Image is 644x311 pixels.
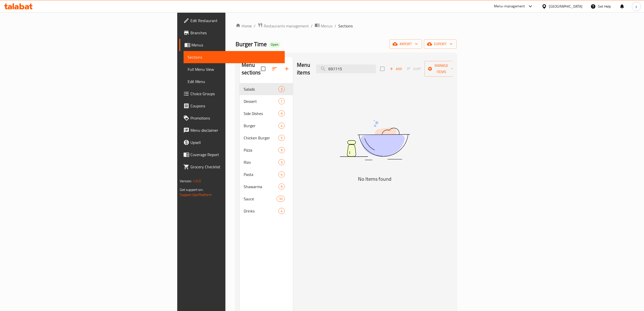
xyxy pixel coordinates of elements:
[264,23,309,29] span: Restaurants management
[278,98,285,104] div: items
[240,132,293,144] div: Chicken Burger5
[244,86,278,92] span: Salads
[190,152,281,158] span: Coverage Report
[190,164,281,170] span: Grocery Checklist
[494,3,525,9] div: Menu-management
[404,65,424,73] span: Select section first
[179,161,285,173] a: Grocery Checklist
[269,63,281,75] span: Sort sections
[428,62,454,75] span: Manage items
[190,91,281,97] span: Choice Groups
[277,196,285,202] div: items
[240,181,293,193] div: Shawarma9
[244,110,278,117] span: Side Dishes
[244,135,278,141] span: Chicken Burger
[278,159,285,165] div: items
[389,66,403,72] span: Add
[184,63,285,75] a: Full Menu View
[190,30,281,36] span: Branches
[278,147,285,153] div: items
[179,27,285,39] a: Branches
[244,147,278,153] div: Pizza
[393,41,418,47] span: import
[179,112,285,124] a: Promotions
[179,124,285,136] a: Menu disclaimer
[279,160,284,165] span: 3
[279,148,284,153] span: 9
[278,123,285,129] div: items
[240,95,293,107] div: Dessert1
[179,14,285,27] a: Edit Restaurant
[244,98,278,104] span: Dessert
[240,107,293,120] div: Side Dishes9
[191,42,281,48] span: Menus
[179,136,285,149] a: Upsell
[279,209,284,214] span: 4
[424,39,457,49] button: export
[281,63,293,75] button: Add section
[193,178,201,184] span: 1.0.0
[240,120,293,132] div: Burger4
[179,39,285,51] a: Menus
[236,23,457,29] nav: breadcrumb
[240,156,293,168] div: Rizo3
[311,175,438,183] h5: No Items found
[184,75,285,88] a: Edit Menu
[179,149,285,161] a: Coverage Report
[278,208,285,214] div: items
[278,110,285,117] div: items
[240,83,293,95] div: Salads3
[188,78,281,85] span: Edit Menu
[279,87,284,92] span: 3
[244,196,277,202] span: Sauce
[279,123,284,128] span: 4
[240,168,293,181] div: Pasta4
[180,186,203,193] span: Get support on:
[388,65,404,73] span: Add item
[334,23,336,29] li: /
[278,135,285,141] div: items
[315,23,332,29] a: Menus
[190,127,281,133] span: Menu disclaimer
[278,86,285,92] div: items
[179,100,285,112] a: Coupons
[190,18,281,24] span: Edit Restaurant
[311,23,313,29] li: /
[277,197,284,201] span: 10
[240,205,293,217] div: Drinks4
[244,159,278,165] span: Rizo
[258,63,269,74] span: Select all sections
[279,99,284,104] span: 1
[180,191,212,198] a: Support.OpsPlatform
[190,103,281,109] span: Coupons
[240,81,293,219] nav: Menu sections
[321,23,332,29] span: Menus
[424,61,458,77] button: Manage items
[240,193,293,205] div: Sauce10
[244,171,278,177] span: Pasta
[311,106,438,174] img: dish.svg
[188,54,281,60] span: Sections
[184,51,285,63] a: Sections
[179,88,285,100] a: Choice Groups
[244,123,278,129] span: Burger
[244,208,278,214] span: Drinks
[635,4,637,9] span: y
[279,111,284,116] span: 9
[549,4,582,9] div: [GEOGRAPHIC_DATA]
[338,23,353,29] span: Sections
[188,66,281,72] span: Full Menu View
[279,172,284,177] span: 4
[279,136,284,140] span: 5
[279,184,284,189] span: 9
[180,178,192,184] span: Version:
[190,115,281,121] span: Promotions
[389,39,422,49] button: import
